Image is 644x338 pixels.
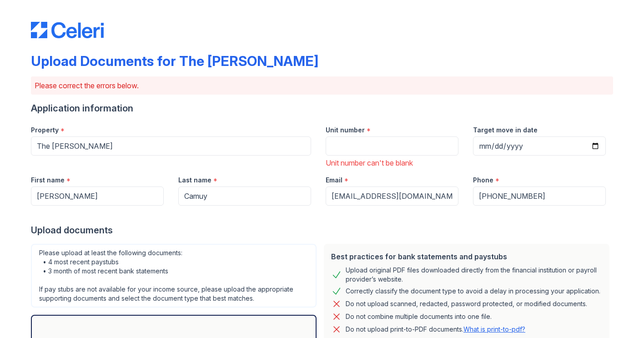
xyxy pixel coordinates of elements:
div: Upload original PDF files downloaded directly from the financial institution or payroll provider’... [346,266,602,284]
img: CE_Logo_Blue-a8612792a0a2168367f1c8372b55b34899dd931a85d93a1a3d3e32e68fde9ad4.png [31,22,104,38]
div: Please upload at least the following documents: • 4 most recent paystubs • 3 month of most recent... [31,244,317,308]
div: Application information [31,102,613,115]
div: Do not upload scanned, redacted, password protected, or modified documents. [346,298,587,309]
div: Best practices for bank statements and paystubs [331,251,602,262]
label: Last name [178,176,211,185]
a: What is print-to-pdf? [463,325,525,333]
div: Upload documents [31,224,613,237]
label: Phone [473,176,493,185]
label: Email [326,176,342,185]
label: Target move in date [473,126,538,135]
div: Unit number can't be blank [326,157,458,168]
label: Unit number [326,126,365,135]
div: Upload Documents for The [PERSON_NAME] [31,53,318,69]
div: Do not combine multiple documents into one file. [346,311,492,322]
p: Please correct the errors below. [35,80,609,91]
p: Do not upload print-to-PDF documents. [346,325,525,334]
label: First name [31,176,65,185]
label: Property [31,126,59,135]
div: Correctly classify the document type to avoid a delay in processing your application. [346,286,600,297]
